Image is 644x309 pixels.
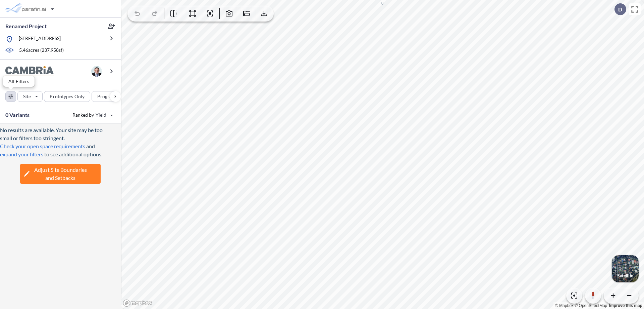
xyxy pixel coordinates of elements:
p: Renamed Project [5,23,47,30]
button: Adjust Site Boundariesand Setbacks [20,164,101,184]
img: Switcher Image [612,255,639,282]
button: Program [92,91,128,102]
button: Ranked by Yield [67,110,117,120]
a: Mapbox homepage [123,299,152,307]
p: All Filters [8,79,29,84]
img: user logo [91,66,102,77]
button: Site [17,91,43,102]
button: Prototypes Only [44,91,90,102]
img: BrandImage [5,66,54,77]
span: Adjust Site Boundaries and Setbacks [34,166,87,182]
p: 0 Variants [5,111,30,119]
p: Program [97,93,116,100]
p: 5.46 acres ( 237,958 sf) [19,47,64,54]
p: Site [23,93,31,100]
button: Switcher ImageSatellite [612,255,639,282]
p: Satellite [617,273,633,278]
a: Mapbox [555,303,574,308]
p: [STREET_ADDRESS] [19,35,61,43]
a: Improve this map [609,303,642,308]
a: OpenStreetMap [575,303,607,308]
p: D [618,6,622,12]
span: Yield [96,112,107,118]
p: Prototypes Only [50,93,85,100]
